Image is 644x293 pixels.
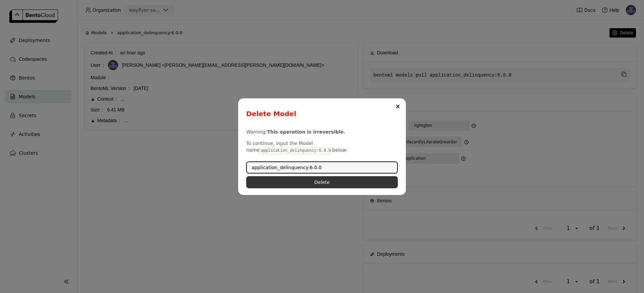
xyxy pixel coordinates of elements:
div: Delete Model [246,109,395,118]
button: Delete [246,176,398,188]
div: dialog [238,98,406,195]
code: application_delinquency:6.0.0 [260,147,332,154]
span: To continue, input the Model name [246,141,313,153]
b: This operation is irreversible. [267,129,345,135]
span: below: [332,147,347,153]
span: Warning: [246,129,267,135]
button: Close [394,102,402,110]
